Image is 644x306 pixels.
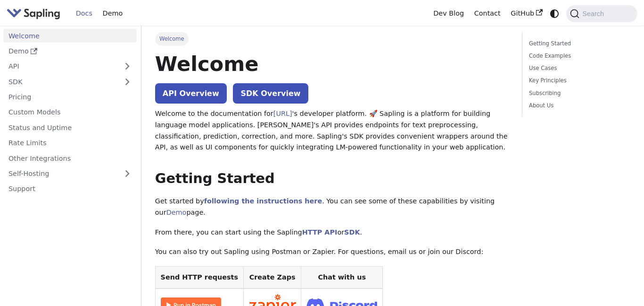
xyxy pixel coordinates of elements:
[529,89,627,98] a: Subscribing
[344,228,360,236] a: SDK
[155,227,508,238] p: From there, you can start using the Sapling or .
[155,51,508,77] h1: Welcome
[3,75,118,88] a: SDK
[3,60,118,73] a: API
[166,209,187,216] a: Demo
[155,83,227,104] a: API Overview
[3,167,137,181] a: Self-Hosting
[243,267,301,289] th: Create Zaps
[155,267,243,289] th: Send HTTP requests
[155,108,508,153] p: Welcome to the documentation for 's developer platform. 🚀 Sapling is a platform for building lang...
[301,267,383,289] th: Chat with us
[204,197,322,205] a: following the instructions here
[3,136,137,150] a: Rate Limits
[529,76,627,85] a: Key Principles
[98,6,128,21] a: Demo
[3,29,137,43] a: Welcome
[548,7,561,20] button: Switch between dark and light mode (currently system mode)
[428,6,469,21] a: Dev Blog
[7,7,64,20] a: Sapling.aiSapling.ai
[529,39,627,48] a: Getting Started
[3,44,137,58] a: Demo
[155,32,508,45] nav: Breadcrumbs
[118,75,137,88] button: Expand sidebar category 'SDK'
[566,5,637,22] button: Search (Command+K)
[529,52,627,61] a: Code Examples
[155,170,508,187] h2: Getting Started
[469,6,506,21] a: Contact
[3,105,137,119] a: Custom Models
[3,90,137,104] a: Pricing
[233,83,308,104] a: SDK Overview
[118,60,137,73] button: Expand sidebar category 'API'
[3,182,137,196] a: Support
[3,151,137,165] a: Other Integrations
[155,32,189,45] span: Welcome
[3,121,137,134] a: Status and Uptime
[302,228,338,236] a: HTTP API
[155,246,508,258] p: You can also try out Sapling using Postman or Zapier. For questions, email us or join our Discord:
[7,7,60,20] img: Sapling.ai
[529,101,627,110] a: About Us
[71,6,98,21] a: Docs
[273,110,292,117] a: [URL]
[529,64,627,73] a: Use Cases
[155,196,508,219] p: Get started by . You can see some of these capabilities by visiting our page.
[505,6,547,21] a: GitHub
[579,10,610,17] span: Search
